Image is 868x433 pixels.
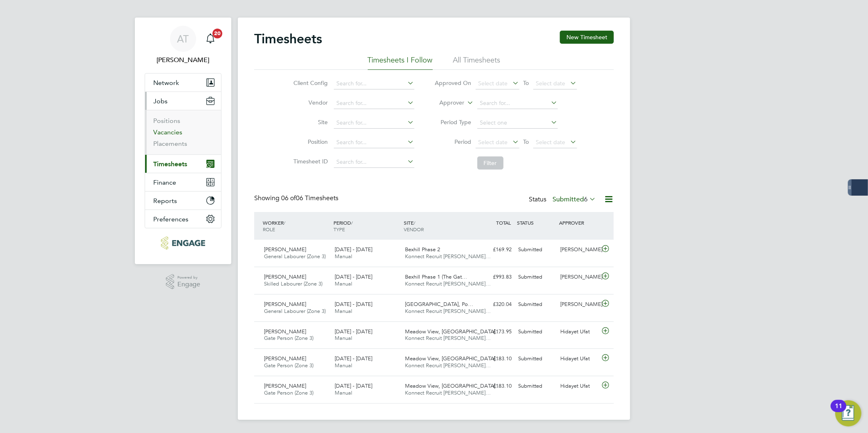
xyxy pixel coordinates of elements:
[145,26,221,65] a: AT[PERSON_NAME]
[477,117,558,129] input: Select one
[479,138,508,146] span: Select date
[177,281,200,288] span: Engage
[166,274,201,290] a: Powered byEngage
[335,280,352,287] span: Manual
[334,78,414,89] input: Search for...
[405,328,501,335] span: Meadow View, [GEOGRAPHIC_DATA]…
[472,325,515,339] div: £173.95
[334,137,414,148] input: Search for...
[202,26,219,52] a: 20
[281,194,338,202] span: 06 Timesheets
[835,406,842,417] div: 11
[405,355,501,362] span: Meadow View, [GEOGRAPHIC_DATA]…
[264,280,322,287] span: Skilled Labourer (Zone 3)
[405,389,491,396] span: Konnect Recruit [PERSON_NAME]…
[333,226,345,232] span: TYPE
[536,138,566,146] span: Select date
[405,335,491,341] span: Konnect Recruit [PERSON_NAME]…
[145,192,221,210] button: Reports
[368,55,433,70] li: Timesheets I Follow
[335,246,372,253] span: [DATE] - [DATE]
[145,155,221,173] button: Timesheets
[521,136,532,147] span: To
[584,195,588,203] span: 6
[435,118,472,126] label: Period Type
[153,128,182,136] a: Vacancies
[153,97,168,105] span: Jobs
[515,215,557,230] div: STATUS
[402,215,473,237] div: SITE
[553,195,596,203] label: Submitted
[264,273,306,280] span: [PERSON_NAME]
[515,325,557,339] div: Submitted
[264,253,326,260] span: General Labourer (Zone 3)
[335,335,352,341] span: Manual
[153,197,177,205] span: Reports
[291,99,328,106] label: Vendor
[560,31,614,44] button: New Timesheet
[472,379,515,393] div: £183.10
[453,55,501,70] li: All Timesheets
[515,379,557,393] div: Submitted
[529,194,597,205] div: Status
[264,335,313,341] span: Gate Person (Zone 3)
[557,270,600,284] div: [PERSON_NAME]
[153,117,180,125] a: Positions
[405,362,491,369] span: Konnect Recruit [PERSON_NAME]…
[536,80,566,87] span: Select date
[291,79,328,87] label: Client Config
[472,352,515,366] div: £183.10
[405,382,501,389] span: Meadow View, [GEOGRAPHIC_DATA]…
[145,74,221,92] button: Network
[284,219,285,226] span: /
[335,301,372,308] span: [DATE] - [DATE]
[291,118,328,126] label: Site
[405,253,491,260] span: Konnect Recruit [PERSON_NAME]…
[177,33,189,44] span: AT
[557,325,600,339] div: Hidayet Ufat
[335,389,352,396] span: Manual
[335,273,372,280] span: [DATE] - [DATE]
[521,78,532,88] span: To
[213,29,222,38] span: 20
[177,274,200,281] span: Powered by
[405,273,468,280] span: Bexhill Phase 1 (The Gat…
[515,270,557,284] div: Submitted
[479,80,508,87] span: Select date
[477,156,503,170] button: Filter
[557,298,600,311] div: [PERSON_NAME]
[472,298,515,311] div: £320.04
[405,246,441,253] span: Bexhill Phase 2
[405,308,491,315] span: Konnect Recruit [PERSON_NAME]…
[263,226,275,232] span: ROLE
[334,156,414,168] input: Search for...
[496,219,511,226] span: TOTAL
[145,173,221,191] button: Finance
[428,99,465,107] label: Approver
[557,379,600,393] div: Hidayet Ufat
[264,362,313,369] span: Gate Person (Zone 3)
[291,158,328,165] label: Timesheet ID
[145,237,221,250] a: Go to home page
[334,117,414,129] input: Search for...
[835,400,861,426] button: Open Resource Center, 11 new notifications
[145,210,221,228] button: Preferences
[254,194,340,203] div: Showing
[405,280,491,287] span: Konnect Recruit [PERSON_NAME]…
[335,355,372,362] span: [DATE] - [DATE]
[557,215,600,230] div: APPROVER
[145,92,221,110] button: Jobs
[334,98,414,109] input: Search for...
[404,226,424,232] span: VENDOR
[153,179,176,186] span: Finance
[153,215,188,223] span: Preferences
[435,138,472,145] label: Period
[264,246,306,253] span: [PERSON_NAME]
[264,308,326,315] span: General Labourer (Zone 3)
[351,219,353,226] span: /
[335,328,372,335] span: [DATE] - [DATE]
[264,355,306,362] span: [PERSON_NAME]
[477,98,558,109] input: Search for...
[472,270,515,284] div: £993.83
[515,352,557,366] div: Submitted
